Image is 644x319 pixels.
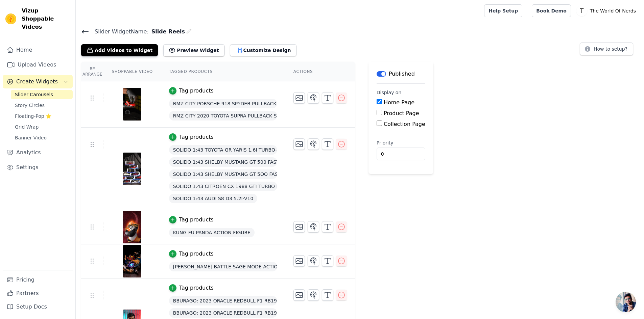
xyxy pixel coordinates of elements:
[3,300,73,314] a: Setup Docs
[532,4,571,17] a: Book Demo
[616,292,636,312] a: Open chat
[81,62,103,81] th: Re Arrange
[293,138,305,150] button: Change Thumbnail
[11,101,73,110] a: Story Circles
[3,273,73,287] a: Pricing
[169,296,277,305] span: BBURAGO: 2023 ORACLE REDBULL F1 RB19 #11 [PERSON_NAME] SCALE - 1:24
[179,133,214,141] div: Tag products
[169,182,277,191] span: SOLIDO 1:43 CITROEN CX 1988 GTI TURBO II-2.5I
[161,62,285,81] th: Tagged Products
[169,284,214,292] button: Tag products
[580,43,633,55] button: How to setup?
[81,44,158,56] button: Add Videos to Widget
[149,28,185,36] span: Slide Reels
[89,28,149,36] span: Slider Widget Name:
[15,91,53,98] span: Slider Carousels
[179,250,214,258] div: Tag products
[15,134,47,141] span: Banner Video
[579,7,583,14] text: T
[15,102,45,109] span: Story Circles
[484,4,522,17] a: Help Setup
[384,121,425,127] label: Collection Page
[3,43,73,57] a: Home
[3,161,73,174] a: Settings
[169,87,214,95] button: Tag products
[3,75,73,88] button: Create Widgets
[580,47,633,54] a: How to setup?
[169,111,277,121] span: RMZ CITY 2020 TOYOTA SUPRA PULLBACK SCALE - 1:32
[186,27,192,36] div: Edit Name
[230,44,296,56] button: Customize Design
[123,211,142,243] img: vizup-images-a6b9.png
[11,122,73,132] a: Grid Wrap
[576,5,639,17] button: T The World Of Nerds
[384,99,414,106] label: Home Page
[11,90,73,99] a: Slider Carousels
[123,153,142,185] img: vizup-images-d0ad.png
[169,99,277,108] span: RMZ CITY PORSCHE 918 SPYDER PULLBACK SCALE - 1:32
[384,110,419,116] label: Product Page
[587,5,639,17] p: The World Of Nerds
[169,194,258,203] span: SOLIDO 1:43 AUDI S8 D3 5.2I-V10
[389,70,415,78] p: Published
[169,169,277,179] span: SOLIDO 1:43 SHELBY MUSTANG GT 5OO FAST TRACK
[5,14,16,24] img: Vizup
[169,308,277,318] span: BBURAGO: 2023 ORACLE REDBULL F1 RB19 #1 [PERSON_NAME] SCALE - 1:24
[377,89,402,96] legend: Display on
[293,221,305,233] button: Change Thumbnail
[123,88,142,121] img: vizup-images-7c6f.jpg
[179,87,214,95] div: Tag products
[169,157,277,167] span: SOLIDO 1:43 SHELBY MUSTANG GT 500 FAST TRACK WHITE
[169,133,214,141] button: Tag products
[163,44,224,56] button: Preview Widget
[169,228,255,237] span: KUNG FU PANDA ACTION FIGURE
[293,92,305,104] button: Change Thumbnail
[377,139,425,146] label: Priority
[179,284,214,292] div: Tag products
[15,124,39,130] span: Grid Wrap
[11,133,73,142] a: Banner Video
[293,289,305,301] button: Change Thumbnail
[15,113,51,119] span: Floating-Pop ⭐
[179,216,214,224] div: Tag products
[285,62,355,81] th: Actions
[123,245,142,277] img: vizup-images-3122.jpg
[293,255,305,267] button: Change Thumbnail
[169,145,277,155] span: SOLIDO 1:43 TOYOTA GR YARIS 1.6I TURBO-261 HP AWD
[3,146,73,159] a: Analytics
[3,58,73,72] a: Upload Videos
[169,262,277,271] span: [PERSON_NAME] BATTLE SAGE MODE ACTION FIGURE
[3,287,73,300] a: Partners
[169,216,214,224] button: Tag products
[103,62,161,81] th: Shoppable Video
[16,78,58,86] span: Create Widgets
[11,111,73,121] a: Floating-Pop ⭐
[22,7,70,31] span: Vizup Shoppable Videos
[169,250,214,258] button: Tag products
